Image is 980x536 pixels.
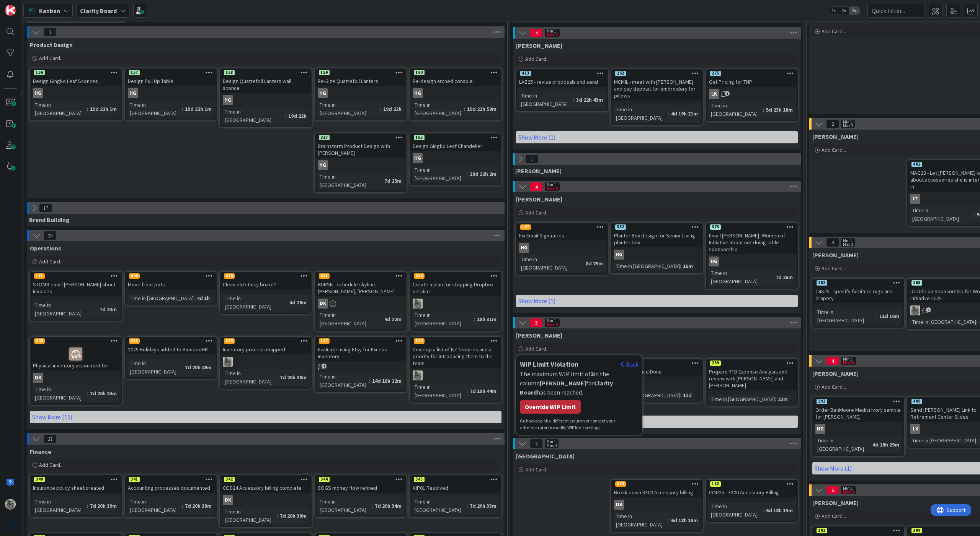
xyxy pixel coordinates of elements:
[34,70,45,75] div: 156
[706,223,798,289] a: 373Email [PERSON_NAME]- Women of Initiative about not doing table sponsorshipHGTime in [GEOGRAPHI...
[369,377,370,385] span: :
[520,71,531,76] div: 413
[286,112,309,120] div: 19d 22h
[516,295,798,307] a: Show More (1)
[87,105,88,113] span: :
[31,273,121,296] div: 171STOMB email [PERSON_NAME] about invoices
[31,344,121,370] div: Physical inventory accounted for
[467,170,468,178] span: :
[775,395,776,403] span: :
[33,373,43,383] div: DK
[813,424,903,434] div: HG
[822,383,846,390] span: Add Card...
[318,299,328,309] div: DK
[414,338,425,344] div: 370
[540,379,586,387] b: [PERSON_NAME]
[31,273,121,279] div: 171
[910,206,974,223] div: Time in [GEOGRAPHIC_DATA]
[614,105,668,122] div: Time in [GEOGRAPHIC_DATA]
[707,231,797,254] div: Email [PERSON_NAME]- Women of Initiative about not doing table sponsorship
[707,77,797,87] div: Get Pricing for TNP
[614,250,624,260] div: HG
[410,134,501,141] div: 155
[413,153,423,163] div: HG
[224,338,235,344] div: 339
[707,360,797,390] div: 289Prepare YTD Expense Analysis and review with [PERSON_NAME] and [PERSON_NAME]
[710,361,721,366] div: 289
[220,337,312,389] a: 339Inventory process mappedPATime in [GEOGRAPHIC_DATA]:7d 20h 38m
[813,398,903,422] div: 393Order BenMoore Medici Ivory sample for [PERSON_NAME]
[615,224,626,230] div: 332
[223,357,233,367] img: PA
[516,416,798,428] a: Show More (2)
[614,262,680,270] div: Time in [GEOGRAPHIC_DATA]
[410,133,501,185] a: 155Design Gingko Leaf ChandelierHGTime in [GEOGRAPHIC_DATA]:19d 22h 2m
[315,337,407,392] a: 137Evaluate using Etsy for Excess InventoryTime in [GEOGRAPHIC_DATA]:14d 18h 12m
[318,372,369,389] div: Time in [GEOGRAPHIC_DATA]
[614,391,680,400] div: Time in [GEOGRAPHIC_DATA]
[520,369,639,397] div: The maximum WIP limit of in the column for has been reached.
[764,106,795,114] div: 5d 23h 18m
[30,411,501,423] a: Show More (10)
[128,101,182,117] div: Time in [GEOGRAPHIC_DATA]
[285,112,286,120] span: :
[220,273,311,279] div: 410
[911,399,922,404] div: 409
[612,360,702,367] div: 299
[621,360,639,369] div: Back
[668,109,669,118] span: :
[413,299,423,309] img: PA
[315,134,406,141] div: 327
[33,301,96,318] div: Time in [GEOGRAPHIC_DATA]
[517,231,607,240] div: Fix Email Signatures
[126,344,216,354] div: 2025 Holidays added to BambooHR
[414,70,425,75] div: 160
[31,69,121,76] div: 156
[410,134,501,151] div: 155Design Gingko Leaf Chandelier
[220,357,311,367] div: PA
[34,273,45,279] div: 171
[519,255,583,272] div: Time in [GEOGRAPHIC_DATA]
[220,344,311,354] div: Inventory process mapped
[410,344,501,368] div: Develop a list of KZ features and a priority for introducing them to the team
[31,69,121,86] div: 156Design Gingko Leaf Sconces
[707,70,797,77] div: 275
[410,69,501,86] div: 160Re-design arched console
[976,318,977,326] span: :
[315,68,407,120] a: 159Re-Size Quatrefoil LantersHGTime in [GEOGRAPHIC_DATA]:19d 22h
[517,77,607,87] div: LAZ25 - revise proposals and send
[286,298,287,307] span: :
[615,71,626,76] div: 262
[520,418,536,424] span: Go back
[815,308,876,325] div: Time in [GEOGRAPHIC_DATA]
[817,280,827,286] div: 252
[410,153,501,163] div: HG
[410,338,501,344] div: 370
[867,4,925,18] input: Quick Filter...
[612,224,702,231] div: 332
[813,279,903,303] div: 252C4S25 - specify furniture rugs and drapery
[315,141,406,158] div: Brainstorm Product Design with [PERSON_NAME]
[517,70,607,77] div: 413
[413,311,474,328] div: Time in [GEOGRAPHIC_DATA]
[410,88,501,98] div: HG
[681,262,695,270] div: 16m
[681,391,694,400] div: 11d
[817,399,827,404] div: 393
[410,337,501,403] a: 370Develop a list of KZ features and a priority for introducing them to the teamPATime in [GEOGRA...
[516,131,798,143] a: Show More (1)
[382,315,403,323] div: 4d 22m
[612,231,702,247] div: Planter Box design for Senior Living planter box
[413,101,464,117] div: Time in [GEOGRAPHIC_DATA]
[220,69,311,93] div: 158Design Quatrefoil Lantern wall sconce
[725,91,730,96] span: 1
[33,101,87,117] div: Time in [GEOGRAPHIC_DATA]
[813,398,903,405] div: 393
[319,135,330,140] div: 327
[813,405,903,422] div: Order BenMoore Medici Ivory sample for [PERSON_NAME]
[319,70,330,75] div: 159
[812,279,904,328] a: 252C4S25 - specify furniture rugs and draperyTime in [GEOGRAPHIC_DATA]:11d 10m
[773,273,774,281] span: :
[315,88,406,98] div: HG
[34,338,45,344] div: 348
